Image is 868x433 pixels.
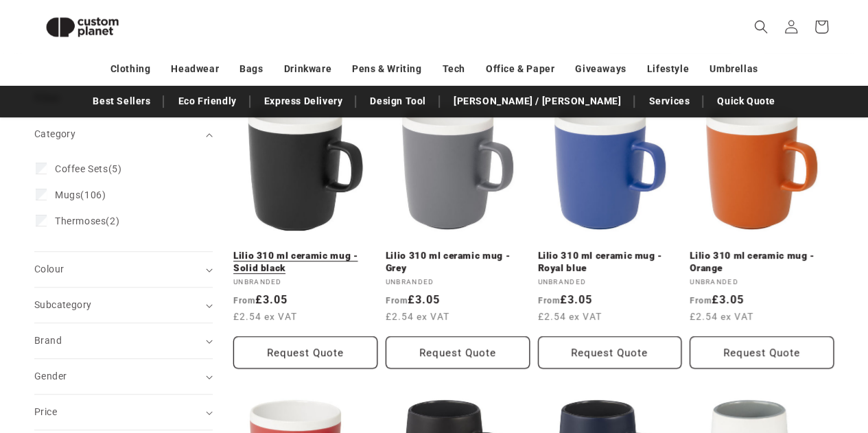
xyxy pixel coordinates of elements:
[55,189,106,201] span: (106)
[746,12,776,42] summary: Search
[34,5,130,49] img: Custom Planet
[34,117,213,152] summary: Category (0 selected)
[34,299,91,310] span: Subcategory
[34,335,62,346] span: Brand
[575,57,626,81] a: Giveaways
[86,89,157,113] a: Best Sellers
[55,163,121,175] span: (5)
[55,163,108,174] span: Coffee Sets
[34,264,64,274] span: Colour
[386,336,530,368] button: Request Quote
[710,89,782,113] a: Quick Quote
[386,250,530,274] a: Lilio 310 ml ceramic mug - Grey
[34,395,213,430] summary: Price
[239,57,263,81] a: Bags
[257,89,350,113] a: Express Delivery
[34,128,75,139] span: Category
[538,250,682,274] a: Lilio 310 ml ceramic mug - Royal blue
[642,89,696,113] a: Services
[110,57,151,81] a: Clothing
[34,406,57,417] span: Price
[55,189,80,200] span: Mugs
[690,250,834,274] a: Lilio 310 ml ceramic mug - Orange
[709,57,758,81] a: Umbrellas
[171,89,243,113] a: Eco Friendly
[171,57,219,81] a: Headwear
[363,89,433,113] a: Design Tool
[447,89,628,113] a: [PERSON_NAME] / [PERSON_NAME]
[352,57,421,81] a: Pens & Writing
[34,371,67,382] span: Gender
[442,57,465,81] a: Tech
[34,359,213,394] summary: Gender (0 selected)
[284,57,331,81] a: Drinkware
[34,252,213,287] summary: Colour (0 selected)
[55,215,119,227] span: (2)
[233,336,377,368] button: Request Quote
[647,57,689,81] a: Lifestyle
[34,288,213,323] summary: Subcategory (0 selected)
[233,250,377,274] a: Lilio 310 ml ceramic mug - Solid black
[538,336,682,368] button: Request Quote
[34,323,213,358] summary: Brand (0 selected)
[486,57,554,81] a: Office & Paper
[639,285,868,433] iframe: Chat Widget
[55,215,106,226] span: Thermoses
